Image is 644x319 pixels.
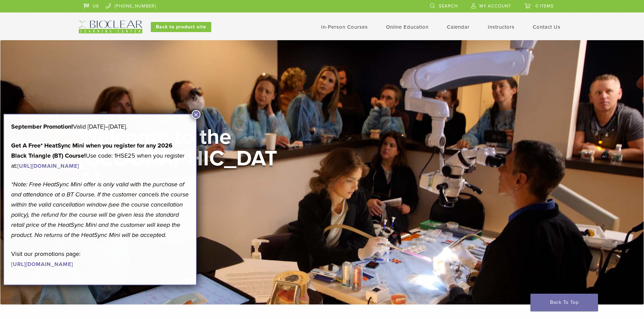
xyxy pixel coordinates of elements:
a: [URL][DOMAIN_NAME] [11,261,73,268]
p: Visit our promotions page: [11,249,189,269]
p: Use code: 1HSE25 when you register at: [11,140,189,171]
span: Search [439,3,458,9]
em: *Note: Free HeatSync Mini offer is only valid with the purchase of and attendance at a BT Course.... [11,181,189,239]
p: Valid [DATE]–[DATE]. [11,122,189,132]
a: Calendar [447,24,470,30]
b: September Promotion! [11,123,73,130]
a: Online Education [386,24,429,30]
a: Back To Top [530,294,598,311]
img: Bioclear [79,21,142,33]
button: Close [192,110,200,119]
span: My Account [479,3,511,9]
a: Instructors [488,24,515,30]
a: [URL][DOMAIN_NAME] [17,163,79,169]
strong: Get A Free* HeatSync Mini when you register for any 2026 Black Triangle (BT) Course! [11,142,172,159]
a: Contact Us [533,24,560,30]
span: 0 items [535,3,554,9]
a: In-Person Courses [321,24,368,30]
a: Back to product site [151,22,211,32]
